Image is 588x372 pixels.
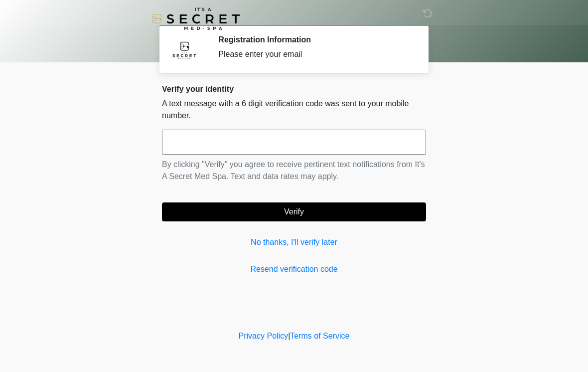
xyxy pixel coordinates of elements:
img: It's A Secret Med Spa Logo [152,7,240,30]
img: Agent Avatar [169,35,199,65]
p: By clicking "Verify" you agree to receive pertinent text notifications from It's A Secret Med Spa... [162,159,426,183]
a: Resend verification code [162,263,426,275]
p: A text message with a 6 digit verification code was sent to your mobile number. [162,98,426,122]
a: Terms of Service [290,332,349,340]
a: | [288,332,290,340]
a: No thanks, I'll verify later [162,236,426,248]
h2: Registration Information [218,35,411,44]
div: Please enter your email [218,48,411,60]
h2: Verify your identity [162,84,426,94]
a: Privacy Policy [239,332,289,340]
button: Verify [162,202,426,221]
